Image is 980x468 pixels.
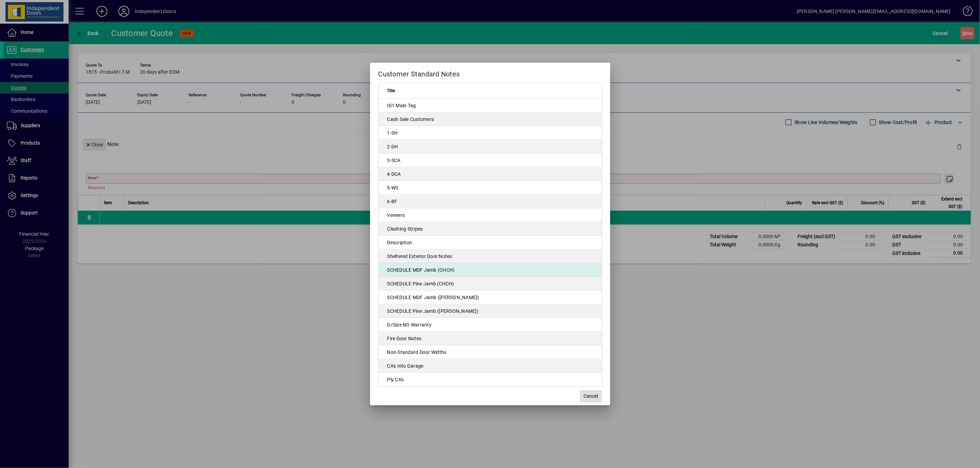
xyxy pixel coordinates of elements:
[379,263,602,277] td: SCHEDULE MDF Jamb (CHCH)
[584,393,598,400] span: Cancel
[379,195,602,208] td: 6-BF
[580,390,602,403] button: Cancel
[379,167,602,181] td: 4-DCA
[379,208,602,222] td: Veneers
[379,249,602,263] td: Sheltered Exterior Door Notes:
[379,291,602,304] td: SCHEDULE MDF Jamb ([PERSON_NAME])
[379,181,602,195] td: 5-WS
[379,140,602,153] td: 2-DH
[379,112,602,126] td: Cash Sale Customers
[379,345,602,359] td: Non-Standard Door Widths
[379,236,602,249] td: Description
[379,99,602,112] td: ID1 Main Tag
[379,359,602,373] td: CA's Into Garage
[379,332,602,345] td: Fire Door Notes
[379,318,602,332] td: O/Size NO Warranty
[387,87,395,95] span: Title
[379,304,602,318] td: SCHEDULE Pine Jamb ([PERSON_NAME])
[379,373,602,386] td: Ply CA's
[370,63,610,83] h2: Customer Standard Notes
[379,386,602,400] td: Bifold Minimum Door Width
[379,277,602,291] td: SCHEDULE Pine Jamb (CHCH)
[379,126,602,140] td: 1-SH
[379,222,602,236] td: Clashing Stripes
[379,153,602,167] td: 3-SCA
